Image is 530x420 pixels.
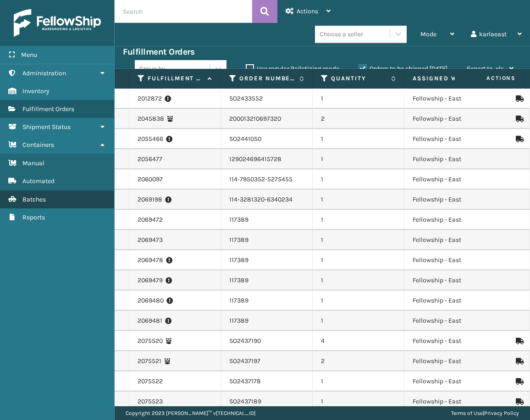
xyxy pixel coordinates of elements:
td: SO2441050 [221,129,313,149]
td: 1 [313,371,404,392]
i: Mark as Shipped [516,338,521,344]
td: 200013210697320 [221,109,313,129]
span: Manual [22,159,44,167]
a: 2069481 [138,316,162,325]
span: Automated [22,177,55,185]
td: Fellowship - East [404,351,496,371]
span: Fulfillment Orders [22,105,74,113]
td: Fellowship - East [404,371,496,392]
h3: Fulfillment Orders [123,46,194,57]
td: 1 [313,129,404,149]
a: 2012872 [138,94,162,103]
span: Shipment Status [22,123,71,131]
td: Fellowship - East [404,149,496,169]
td: 117389 [221,230,313,250]
td: 117389 [221,311,313,331]
label: Use regular Palletizing mode [246,65,339,73]
td: 1 [313,311,404,331]
span: Administration [22,69,66,77]
a: 2075523 [138,397,163,406]
a: 2069480 [138,296,164,305]
a: 2075522 [138,377,163,386]
td: 1 [313,392,404,412]
td: Fellowship - East [404,291,496,311]
td: 129024696415728 [221,149,313,169]
a: Privacy Policy [484,410,519,416]
td: 2 [313,351,404,371]
a: 2069479 [138,276,163,285]
td: Fellowship - East [404,250,496,270]
td: 114-7950352-5275455 [221,169,313,190]
i: Mark as Shipped [516,358,521,364]
span: Containers [22,141,54,149]
td: Fellowship - East [404,210,496,230]
td: 1 [313,291,404,311]
td: Fellowship - East [404,311,496,331]
span: Export to .xls [467,65,504,73]
td: Fellowship - East [404,331,496,351]
span: Actions [297,7,318,15]
td: 1 [313,190,404,210]
td: 1 [313,270,404,291]
i: Mark as Shipped [516,398,521,405]
td: SO2437178 [221,371,313,392]
img: logo [14,9,101,37]
label: Quantity [331,74,386,83]
a: 2069198 [138,195,162,204]
label: Assigned Warehouse [413,74,478,83]
i: Mark as Shipped [516,136,521,142]
td: SO2437190 [221,331,313,351]
label: Orders to be shipped [DATE] [359,65,447,73]
a: 2056477 [138,155,162,164]
td: SO2433552 [221,89,313,109]
td: SO2437197 [221,351,313,371]
td: 117389 [221,210,313,230]
td: 114-3281320-6340234 [221,190,313,210]
td: 1 [313,230,404,250]
td: 1 [313,210,404,230]
td: SO2437189 [221,392,313,412]
div: karlaeast [471,23,522,46]
a: 2075520 [138,336,163,346]
td: 117389 [221,291,313,311]
span: Inventory [22,87,50,95]
i: Mark as Shipped [516,95,521,102]
a: Terms of Use [451,410,483,416]
td: 117389 [221,270,313,291]
i: Mark as Shipped [516,116,521,122]
span: Menu [21,51,37,59]
td: Fellowship - East [404,129,496,149]
p: Copyright 2023 [PERSON_NAME]™ v [TECHNICAL_ID] [126,406,255,420]
label: Fulfillment Order Id [148,74,203,83]
td: 1 [313,89,404,109]
a: 2060097 [138,175,163,184]
td: Fellowship - East [404,190,496,210]
div: Choose a seller [320,29,363,39]
td: 1 [313,169,404,190]
a: 2069473 [138,235,163,245]
td: Fellowship - East [404,230,496,250]
a: 2069472 [138,215,163,224]
div: | [451,406,519,420]
td: Fellowship - East [404,89,496,109]
a: 2069478 [138,256,163,265]
i: Mark as Shipped [516,378,521,385]
td: Fellowship - East [404,109,496,129]
td: 117389 [221,250,313,270]
td: 4 [313,331,404,351]
a: 2075521 [138,357,161,366]
span: Reports [22,213,45,221]
td: 1 [313,149,404,169]
td: Fellowship - East [404,169,496,190]
td: Fellowship - East [404,392,496,412]
span: Actions [458,71,521,86]
label: Order Number [239,74,295,83]
div: Group by [139,64,165,73]
td: Fellowship - East [404,270,496,291]
a: 2045838 [138,114,164,123]
a: 2055466 [138,134,163,144]
td: 1 [313,250,404,270]
td: 2 [313,109,404,129]
span: Batches [22,196,46,203]
span: Mode [420,30,436,38]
